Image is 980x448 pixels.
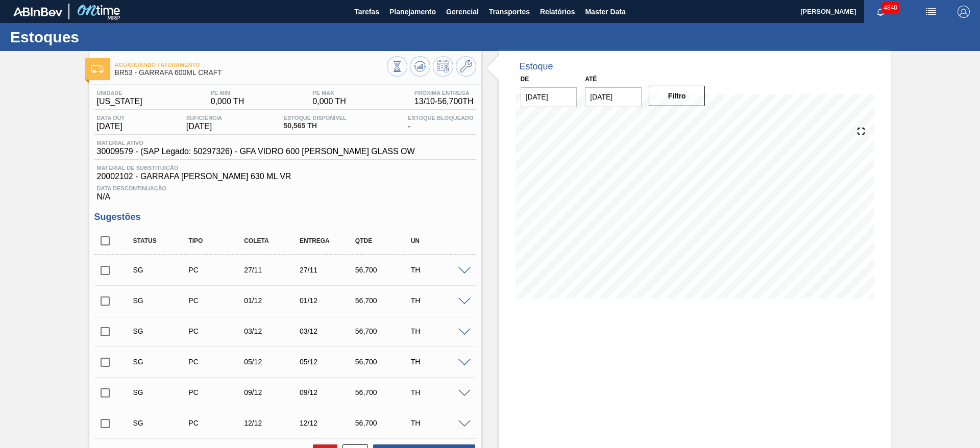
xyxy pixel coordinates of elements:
[521,87,577,107] input: dd/mm/yyyy
[649,86,705,106] button: Filtro
[408,388,470,396] div: TH
[585,76,597,83] label: Até
[408,237,470,244] div: UN
[131,388,192,396] div: Sugestão Criada
[94,212,476,222] h3: Sugestões
[97,97,142,106] span: [US_STATE]
[353,388,414,396] div: 56,700
[958,6,970,18] img: Logout
[241,388,303,396] div: 09/12/2025
[186,419,248,427] div: Pedido de Compra
[115,62,387,68] span: Aguardando Faturamento
[284,122,347,130] span: 50,565 TH
[408,327,470,335] div: TH
[241,266,303,274] div: 27/11/2025
[13,7,62,16] img: TNhmsLtSVTkK8tSr43FrP2fwEKptu5GPRR3wAAAABJRU5ErkJggg==
[186,115,222,121] span: Suficiência
[131,327,192,335] div: Sugestão Criada
[520,61,553,72] div: Estoque
[211,90,244,96] span: PE MIN
[97,115,125,121] span: Data out
[97,165,474,171] span: Material de Substituição
[97,90,142,96] span: Unidade
[297,266,359,274] div: 27/11/2025
[414,90,474,96] span: Próxima Entrega
[284,115,347,121] span: Estoque Disponível
[312,97,346,106] span: 0,000 TH
[585,87,642,107] input: dd/mm/yyyy
[186,327,248,335] div: Pedido de Compra
[97,140,415,146] span: Material ativo
[131,419,192,427] div: Sugestão Criada
[241,237,303,244] div: Coleta
[521,76,529,83] label: De
[97,185,474,191] span: Data Descontinuação
[97,147,415,156] span: 30009579 - (SAP Legado: 50297326) - GFA VIDRO 600 [PERSON_NAME] GLASS OW
[186,266,248,274] div: Pedido de Compra
[241,327,303,335] div: 03/12/2025
[186,296,248,305] div: Pedido de Compra
[297,327,359,335] div: 03/12/2025
[211,97,244,106] span: 0,000 TH
[408,115,473,121] span: Estoque Bloqueado
[186,358,248,366] div: Pedido de Compra
[446,6,479,18] span: Gerencial
[864,5,897,19] button: Notificações
[433,56,453,77] button: Programar Estoque
[186,122,222,131] span: [DATE]
[353,358,414,366] div: 56,700
[186,388,248,396] div: Pedido de Compra
[186,237,248,244] div: Tipo
[131,266,192,274] div: Sugestão Criada
[540,6,575,18] span: Relatórios
[297,358,359,366] div: 05/12/2025
[241,358,303,366] div: 05/12/2025
[353,296,414,305] div: 56,700
[353,237,414,244] div: Qtde
[131,296,192,305] div: Sugestão Criada
[408,419,470,427] div: TH
[387,56,407,77] button: Visão Geral dos Estoques
[353,327,414,335] div: 56,700
[131,358,192,366] div: Sugestão Criada
[410,56,430,77] button: Atualizar Gráfico
[115,69,387,77] span: BR53 - GARRAFA 600ML CRAFT
[408,358,470,366] div: TH
[10,31,191,43] h1: Estoques
[353,419,414,427] div: 56,700
[408,266,470,274] div: TH
[354,6,379,18] span: Tarefas
[297,388,359,396] div: 09/12/2025
[408,296,470,305] div: TH
[241,419,303,427] div: 12/12/2025
[297,296,359,305] div: 01/12/2025
[405,115,476,131] div: -
[881,2,899,13] span: 4840
[97,122,125,131] span: [DATE]
[297,237,359,244] div: Entrega
[94,181,476,202] div: N/A
[241,296,303,305] div: 01/12/2025
[353,266,414,274] div: 56,700
[456,56,476,77] button: Ir ao Master Data / Geral
[414,97,474,106] span: 13/10 - 56,700 TH
[489,6,530,18] span: Transportes
[91,65,104,73] img: Ícone
[585,6,625,18] span: Master Data
[312,90,346,96] span: PE MAX
[97,172,474,181] span: 20002102 - GARRAFA [PERSON_NAME] 630 ML VR
[297,419,359,427] div: 12/12/2025
[389,6,436,18] span: Planejamento
[131,237,192,244] div: Status
[925,6,937,18] img: userActions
